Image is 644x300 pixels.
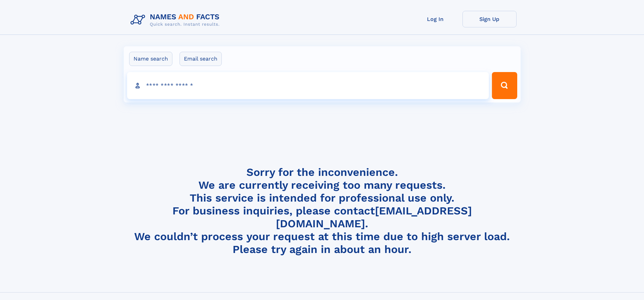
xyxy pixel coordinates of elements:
[129,52,172,66] label: Name search
[127,72,489,99] input: search input
[276,204,472,230] a: [EMAIL_ADDRESS][DOMAIN_NAME]
[492,72,517,99] button: Search Button
[180,52,222,66] label: Email search
[128,166,517,256] h4: Sorry for the inconvenience. We are currently receiving too many requests. This service is intend...
[462,11,517,27] a: Sign Up
[408,11,462,27] a: Log In
[128,11,225,29] img: Logo Names and Facts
